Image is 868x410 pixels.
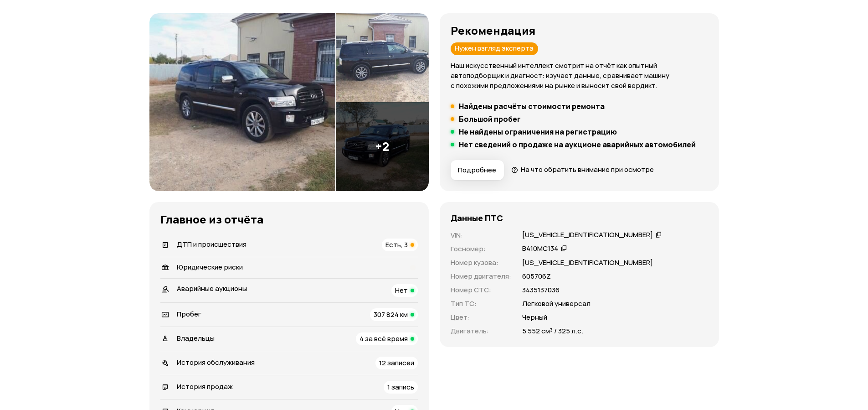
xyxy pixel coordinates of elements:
p: Легковой универсал [522,299,591,309]
span: Есть, 3 [385,240,408,249]
h5: Не найдены ограничения на регистрацию [459,127,617,136]
div: В410МС134 [522,244,558,254]
p: Наш искусственный интеллект смотрит на отчёт как опытный автоподборщик и диагност: изучает данные... [451,61,708,91]
p: Номер кузова : [451,258,511,268]
h3: Рекомендация [451,24,708,37]
p: Номер СТС : [451,285,511,295]
span: 307 824 км [374,310,408,319]
span: История продаж [177,382,233,391]
div: [US_VEHICLE_IDENTIFICATION_NUMBER] [522,230,653,240]
a: На что обратить внимание при осмотре [511,165,654,174]
p: Двигатель : [451,326,511,336]
div: Нужен взгляд эксперта [451,42,538,55]
h5: Большой пробег [459,114,521,124]
span: Пробег [177,309,201,319]
span: 12 записей [379,358,414,368]
p: Черный [522,312,547,322]
p: Цвет : [451,312,511,322]
span: Нет [395,285,408,295]
span: ДТП и происшествия [177,239,247,249]
span: Подробнее [458,166,496,175]
p: 3435137036 [522,285,560,295]
p: Тип ТС : [451,299,511,309]
h5: Найдены расчёты стоимости ремонта [459,102,605,111]
span: На что обратить внимание при осмотре [521,165,654,174]
h5: Нет сведений о продаже на аукционе аварийных автомобилей [459,140,696,149]
span: 4 за всё время [360,334,408,343]
button: Подробнее [451,160,504,180]
span: 1 запись [387,382,414,392]
span: Юридические риски [177,262,243,272]
p: [US_VEHICLE_IDENTIFICATION_NUMBER] [522,258,653,268]
p: Госномер : [451,244,511,254]
span: Аварийные аукционы [177,284,247,293]
p: 5 552 см³ / 325 л.с. [522,326,583,336]
span: Владельцы [177,333,215,343]
p: VIN : [451,230,511,240]
p: 605706Z [522,271,551,281]
span: История обслуживания [177,358,255,367]
h3: Главное из отчёта [160,213,418,226]
h4: Данные ПТС [451,213,503,223]
p: Номер двигателя : [451,271,511,281]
